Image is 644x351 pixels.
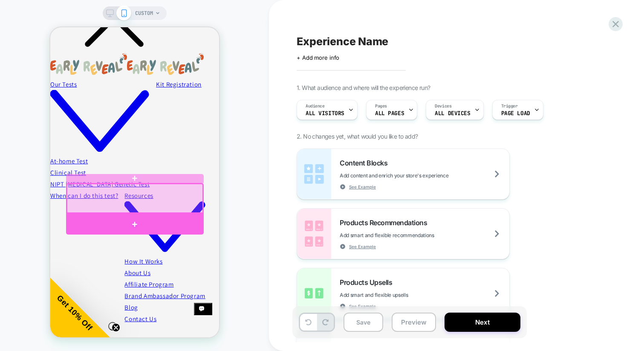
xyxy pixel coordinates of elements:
button: Next [445,313,520,332]
span: Page Load [501,110,530,116]
img: EarlyReveal [77,26,153,48]
span: ALL DEVICES [435,110,470,116]
span: See Example [349,244,376,249]
span: Devices [435,103,451,109]
a: Affiliate Program [74,253,123,261]
span: Products Upsells [340,278,396,287]
a: Kit Registration [106,53,151,61]
span: Add smart and flexible recommendations [340,232,477,238]
a: Contact Us [74,287,106,296]
span: CUSTOM [135,6,153,20]
inbox-online-store-chat: Shopify online store chat [144,276,162,303]
span: Trigger [501,103,518,109]
span: Experience Name [297,35,388,48]
span: All Visitors [306,110,344,116]
button: Preview [392,313,436,332]
a: Blog [74,276,87,284]
a: Resources [74,164,155,226]
a: How It Works [74,230,112,238]
span: Content Blocks [340,159,392,167]
span: See Example [349,303,376,309]
button: Close teaser [58,295,66,303]
span: Products Recommendations [340,218,431,227]
span: Add smart and flexible upsells [340,292,451,298]
span: Pages [375,103,387,109]
span: 1. What audience and where will the experience run? [297,84,430,91]
a: Brand Ambassador Program [74,264,155,273]
span: Add content and enrich your store's experience [340,172,491,179]
span: + Add more info [297,54,339,61]
span: See Example [349,184,376,190]
span: 2. No changes yet, what would you like to add? [297,133,418,140]
span: Get 10% Off [5,266,44,305]
span: Audience [306,103,325,109]
button: Save [344,313,383,332]
a: About Us [74,241,100,249]
span: ALL PAGES [375,110,404,116]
